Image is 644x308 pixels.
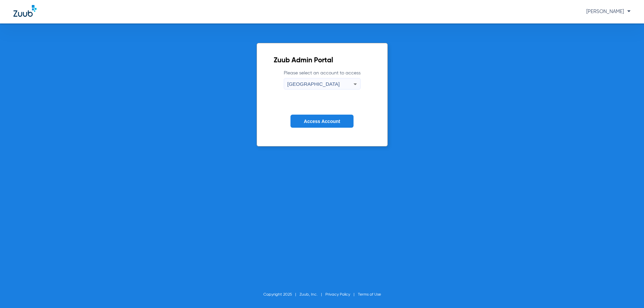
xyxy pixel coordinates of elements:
img: Zuub Logo [13,5,37,17]
h2: Zuub Admin Portal [274,57,371,64]
span: [GEOGRAPHIC_DATA] [287,81,340,87]
span: [PERSON_NAME] [586,9,631,14]
button: Access Account [290,115,354,128]
li: Copyright 2025 [263,291,300,298]
li: Zuub, Inc. [300,291,325,298]
a: Terms of Use [358,293,381,297]
label: Please select an account to access [284,70,361,89]
span: Access Account [304,119,340,124]
a: Privacy Policy [325,293,350,297]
